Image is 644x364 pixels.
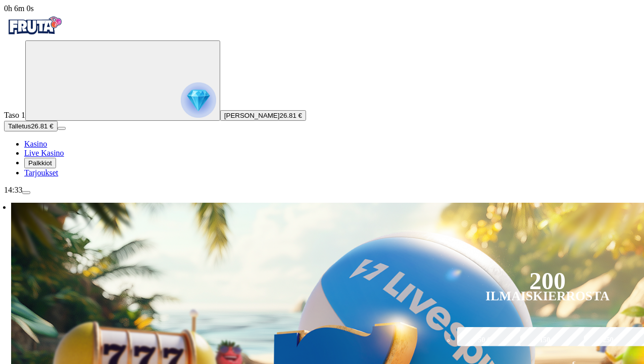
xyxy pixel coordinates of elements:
[58,127,66,130] button: menu
[24,140,47,148] a: diamond iconKasino
[220,110,306,121] button: [PERSON_NAME]26.81 €
[4,13,65,38] img: Fruta
[31,122,53,130] span: 26.81 €
[24,149,64,157] a: poker-chip iconLive Kasino
[25,40,220,121] button: reward progress
[4,111,25,119] span: Taso 1
[24,168,58,177] span: Tarjoukset
[455,326,514,355] label: 50 €
[4,121,58,131] button: Talletusplus icon26.81 €
[486,290,610,302] div: Ilmaiskierrosta
[529,275,566,287] div: 200
[24,158,56,168] button: reward iconPalkkiot
[4,31,65,40] a: Fruta
[28,159,52,167] span: Palkkiot
[24,140,47,148] span: Kasino
[24,168,58,177] a: gift-inverted iconTarjoukset
[4,13,640,177] nav: Primary
[4,186,22,194] span: 14:33
[22,191,30,194] button: menu
[581,326,641,355] label: 250 €
[4,4,34,13] span: user session time
[8,122,31,130] span: Talletus
[24,149,64,157] span: Live Kasino
[518,326,577,355] label: 150 €
[181,82,216,118] img: reward progress
[280,112,302,119] span: 26.81 €
[224,112,280,119] span: [PERSON_NAME]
